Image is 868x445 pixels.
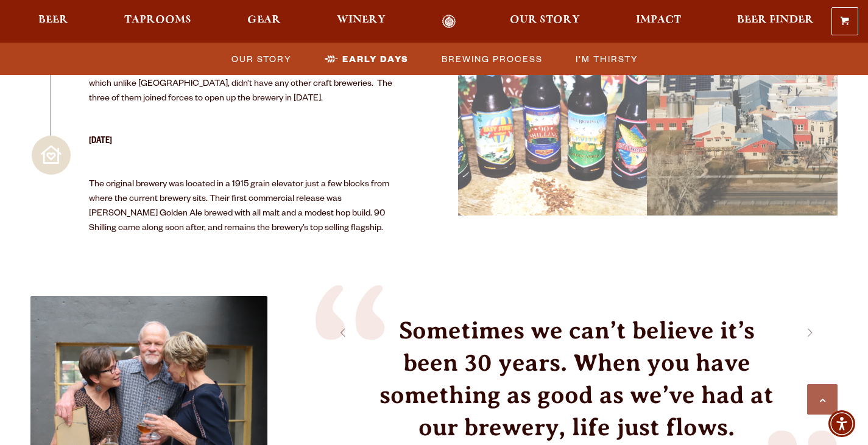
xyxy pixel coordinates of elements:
a: I’m Thirsty [568,50,644,68]
span: I’m Thirsty [576,50,638,68]
span: Our Story [510,15,580,25]
a: Brewing Process [434,50,549,68]
a: Scroll to top [807,384,838,415]
a: Our Story [224,50,298,68]
span: Beer Finder [737,15,814,25]
a: Gear [239,15,289,29]
span: Winery [337,15,386,25]
a: image 14_18 Picture 13 [458,26,647,215]
a: Beer Finder [729,15,822,29]
span: Our Story [231,50,292,68]
a: Beer [30,15,76,29]
a: Next [792,314,828,350]
div: 603325119.371764 [647,26,837,216]
a: Odell Home [426,15,471,29]
a: Our Story [502,15,588,29]
span: Impact [636,15,681,25]
h3: [DATE] [89,136,410,158]
div: Accessibility Menu [828,410,855,437]
span: Gear [247,15,281,25]
span: Taprooms [124,15,191,25]
span: Brewing Process [442,50,543,68]
a: Taprooms [116,15,199,29]
p: Sometimes we can’t believe it’s been 30 years. When you have something as good as we’ve had at ou... [376,314,777,444]
a: image 603325119.371764 [647,26,837,215]
a: Impact [628,15,689,29]
a: Winery [329,15,393,29]
p: The original brewery was located in a 1915 grain elevator just a few blocks from where the curren... [89,178,410,236]
span: Beer [38,15,68,25]
a: Early Days [317,50,415,68]
div: 14_18 Picture 13 [457,26,647,216]
span: Early Days [342,50,409,68]
a: Previous [325,314,361,350]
